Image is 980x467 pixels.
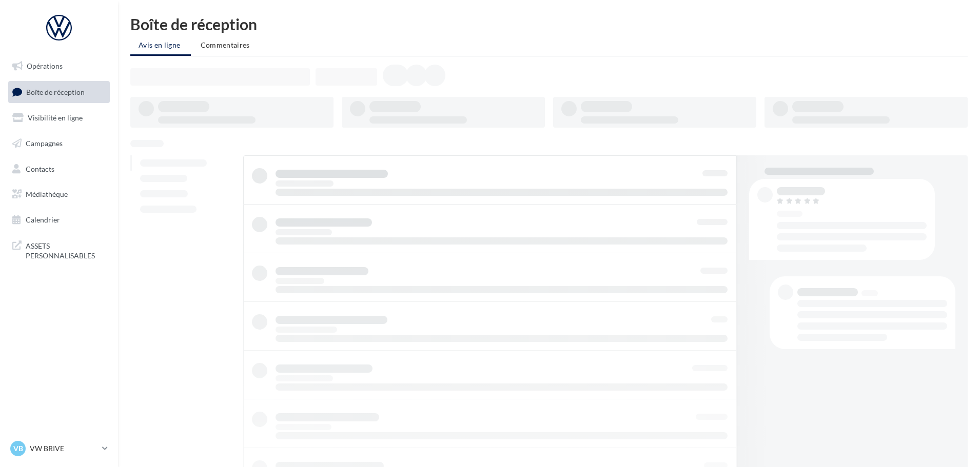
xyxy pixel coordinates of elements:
[6,133,112,154] a: Campagnes
[6,81,112,103] a: Boîte de réception
[26,87,85,96] span: Boîte de réception
[6,209,112,231] a: Calendrier
[13,443,23,454] span: VB
[26,239,106,261] span: ASSETS PERSONNALISABLES
[27,62,63,70] span: Opérations
[130,16,968,32] div: Boîte de réception
[6,107,112,129] a: Visibilité en ligne
[6,158,112,180] a: Contacts
[26,139,63,148] span: Campagnes
[30,443,98,454] p: VW BRIVE
[201,40,250,49] span: Commentaires
[8,439,110,458] a: VB VW BRIVE
[26,164,54,173] span: Contacts
[26,215,60,224] span: Calendrier
[6,55,112,77] a: Opérations
[6,184,112,205] a: Médiathèque
[26,190,68,198] span: Médiathèque
[28,113,83,122] span: Visibilité en ligne
[6,235,112,265] a: ASSETS PERSONNALISABLES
